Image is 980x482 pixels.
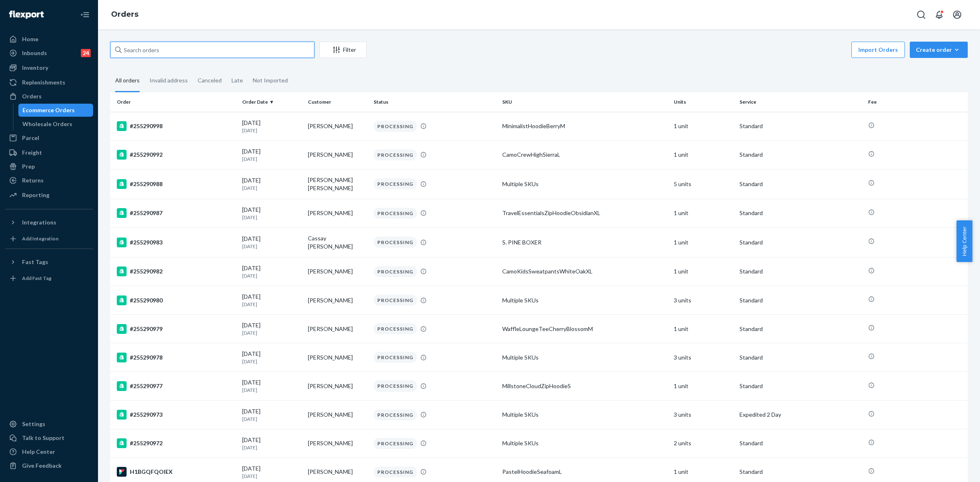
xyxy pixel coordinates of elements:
div: #255290998 [117,121,236,131]
td: Multiple SKUs [499,169,670,199]
div: [DATE] [242,350,301,365]
a: Orders [5,90,93,103]
td: Cassay [PERSON_NAME] [305,227,370,257]
td: Multiple SKUs [499,429,670,458]
a: Settings [5,418,93,431]
div: [DATE] [242,293,301,308]
td: [PERSON_NAME] [305,400,370,429]
div: PROCESSING [374,149,417,160]
div: Inventory [22,64,48,72]
div: Late [232,70,243,91]
p: [DATE] [242,329,301,336]
a: Reporting [5,189,93,202]
div: #255290982 [117,267,236,276]
p: Expedited 2 Day [739,411,862,419]
div: PROCESSING [374,237,417,248]
div: #255290979 [117,324,236,334]
td: 1 unit [670,257,736,286]
a: Freight [5,146,93,159]
p: [DATE] [242,386,301,393]
td: [PERSON_NAME] [PERSON_NAME] [305,169,370,199]
div: Prep [22,162,35,171]
p: [DATE] [242,127,301,134]
div: [DATE] [242,264,301,279]
a: Orders [111,10,138,19]
ol: breadcrumbs [105,3,145,27]
p: [DATE] [242,301,301,308]
td: 3 units [670,400,736,429]
div: CamoKidsSweatpantsWhiteOakXL [502,267,667,275]
div: PastelHoodieSeafoamL [502,468,667,476]
div: [DATE] [242,147,301,162]
td: Multiple SKUs [499,286,670,315]
p: [DATE] [242,444,301,451]
div: #255290987 [117,208,236,218]
div: Filter [320,46,366,54]
td: [PERSON_NAME] [305,343,370,372]
div: Add Integration [22,235,58,242]
div: PROCESSING [374,295,417,306]
div: #255290983 [117,238,236,247]
a: Inbounds24 [5,47,93,60]
td: [PERSON_NAME] [305,199,370,227]
th: Order Date [239,92,305,112]
div: PROCESSING [374,208,417,219]
td: 2 units [670,429,736,458]
div: PROCESSING [374,409,417,420]
div: [DATE] [242,176,301,191]
div: #255290973 [117,410,236,420]
div: Wholesale Orders [22,120,72,128]
button: Help Center [956,220,972,262]
th: Fee [865,92,968,112]
div: [DATE] [242,464,301,480]
td: 1 unit [670,227,736,257]
div: Returns [22,176,44,184]
div: WaffleLoungeTeeCherryBlossomM [502,325,667,333]
p: Standard [739,238,862,247]
a: Ecommerce Orders [18,104,94,117]
th: Order [110,92,239,112]
td: 3 units [670,343,736,372]
div: Settings [22,420,45,428]
a: Help Center [5,445,93,458]
p: [DATE] [242,243,301,250]
a: Prep [5,160,93,173]
div: All orders [115,70,140,92]
div: Talk to Support [22,434,65,442]
div: Orders [22,92,42,100]
div: PROCESSING [374,121,417,132]
p: [DATE] [242,473,301,480]
div: #255290980 [117,295,236,305]
p: [DATE] [242,415,301,422]
div: #255290978 [117,353,236,362]
a: Add Integration [5,232,93,245]
div: PROCESSING [374,266,417,277]
th: SKU [499,92,670,112]
div: Fast Tags [22,258,48,266]
th: Status [370,92,499,112]
td: [PERSON_NAME] [305,429,370,458]
button: Import Orders [851,42,905,58]
p: Standard [739,151,862,159]
td: [PERSON_NAME] [305,286,370,315]
div: PROCESSING [374,438,417,449]
div: Integrations [22,218,56,227]
td: Multiple SKUs [499,343,670,372]
a: Replenishments [5,76,93,89]
p: Standard [739,439,862,447]
th: Service [736,92,865,112]
div: Freight [22,149,42,157]
div: Add Fast Tag [22,275,51,282]
a: Wholesale Orders [18,118,94,131]
div: MinimalistHoodieBerryM [502,122,667,130]
td: 1 unit [670,199,736,227]
button: Integrations [5,216,93,229]
div: Invalid address [149,70,188,91]
td: 1 unit [670,315,736,343]
td: [PERSON_NAME] [305,315,370,343]
td: 5 units [670,169,736,199]
div: 24 [81,49,91,57]
div: Parcel [22,134,39,142]
div: [DATE] [242,321,301,336]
